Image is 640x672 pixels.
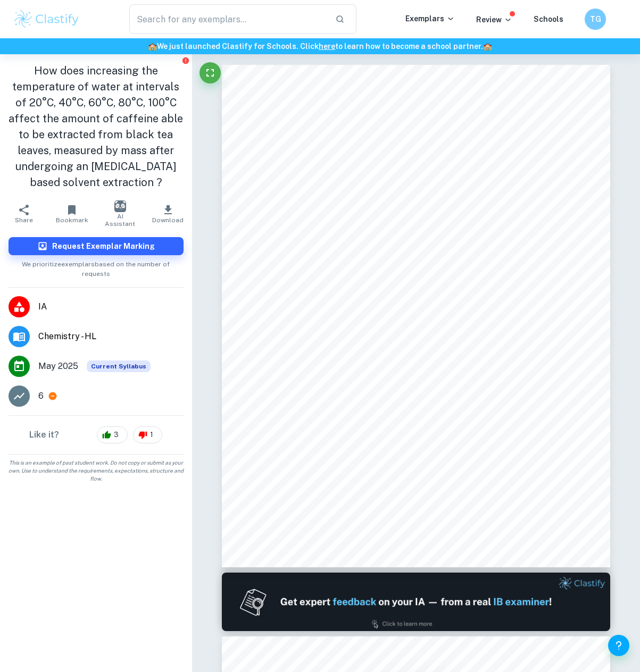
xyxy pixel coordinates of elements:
[144,430,159,440] span: 1
[380,350,424,357] span: Personal Code
[2,40,638,52] h6: We just launched Clastify for Schools. Click to learn how to become a school partner.
[52,240,155,252] h6: Request Exemplar Marking
[182,56,190,64] button: Report issue
[476,14,512,26] p: Review
[534,15,563,23] a: Schools
[9,63,184,190] h1: How does increasing the temperature of water at intervals of 20°C, 40°C, 60°C, 80°C, 100°C affect...
[97,426,128,443] div: 3
[129,4,327,34] input: Search for any exemplars...
[319,42,335,51] a: here
[38,360,78,373] span: May 2025
[148,42,157,51] span: 🏫
[87,360,151,372] div: This exemplar is based on the current syllabus. Feel free to refer to it for inspiration/ideas wh...
[483,42,492,51] span: 🏫
[585,9,606,30] button: TG
[589,13,602,25] h6: TG
[144,199,192,229] button: Download
[29,429,59,441] h6: Like it?
[87,360,151,372] span: Current Syllabus
[9,255,184,279] span: We prioritize exemplars based on the number of requests
[102,213,137,228] span: AI Assistant
[108,430,124,440] span: 3
[38,300,184,313] span: IA
[56,216,88,224] span: Bookmark
[114,200,126,212] img: AI Assistant
[13,9,80,30] img: Clastify logo
[222,573,611,631] img: Ad
[200,62,221,83] button: Fullscreen
[378,368,454,375] span: Number of Words : 2858
[38,330,184,343] span: Chemistry - HL
[48,199,96,229] button: Bookmark
[277,276,555,293] span: The Influence of Temperature on Caffeine
[405,13,455,24] p: Exemplars
[96,199,144,229] button: AI Assistant
[133,426,162,443] div: 1
[15,216,33,224] span: Share
[344,296,560,313] span: Extraction by [MEDICAL_DATA]
[152,216,184,224] span: Download
[4,459,188,483] span: This is an example of past student work. Do not copy or submit as your own. Use to understand the...
[9,237,184,255] button: Request Exemplar Marking
[608,635,629,656] button: Help and Feedback
[38,390,44,402] p: 6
